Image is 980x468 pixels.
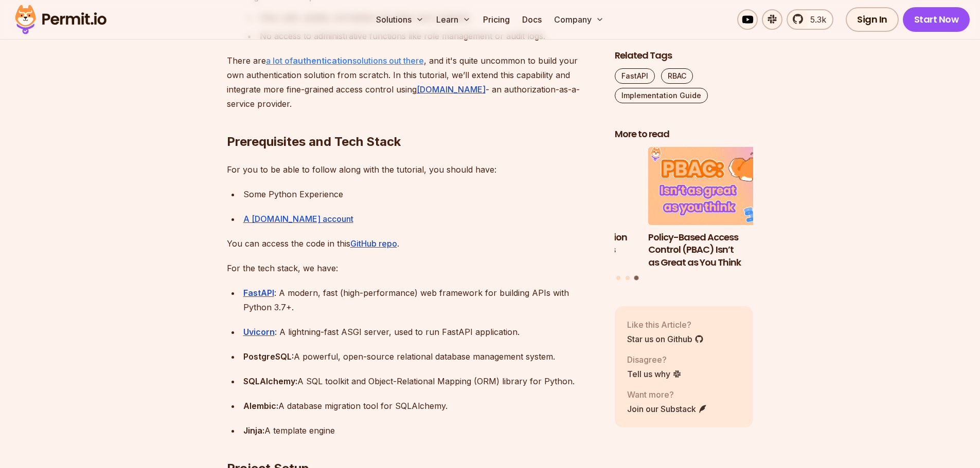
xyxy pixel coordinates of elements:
[243,187,598,201] div: Some Python Experience
[903,7,970,32] a: Start Now
[498,231,637,256] h3: Implementing Authentication and Authorization in Next.js
[243,399,598,413] div: A database migration tool for SQLAlchemy.
[787,9,833,30] a: 5.3k
[243,425,264,436] strong: Jinja:
[243,401,278,411] strong: Alembic:
[266,55,424,66] a: a lot ofauthenticationsolutions out there
[550,9,608,30] button: Company
[846,7,899,32] a: Sign In
[627,402,707,415] a: Join our Substack
[243,286,598,314] div: : A modern, fast (high-performance) web framework for building APIs with Python 3.7+.
[648,147,787,269] li: 3 of 3
[243,327,275,337] a: Uvicorn
[227,92,598,150] h2: Prerequisites and Tech Stack
[243,349,598,364] div: A powerful, open-source relational database management system.
[479,9,514,30] a: Pricing
[227,261,598,275] p: For the tech stack, we have:
[498,147,637,225] img: Implementing Authentication and Authorization in Next.js
[804,13,826,26] span: 5.3k
[634,275,639,280] button: Go to slide 3
[627,318,704,330] p: Like this Article?
[627,367,682,380] a: Tell us why
[615,68,655,84] a: FastAPI
[648,231,787,269] h3: Policy-Based Access Control (PBAC) Isn’t as Great as You Think
[615,88,708,103] a: Implementation Guide
[243,288,274,298] a: FastAPI
[227,236,598,251] p: You can access the code in this .
[616,275,620,279] button: Go to slide 1
[227,53,598,111] p: There are , and it's quite uncommon to build your own authentication solution from scratch. In th...
[227,162,598,177] p: For you to be able to follow along with the tutorial, you should have:
[518,9,546,30] a: Docs
[615,49,754,62] h2: Related Tags
[626,275,630,279] button: Go to slide 2
[627,353,682,365] p: Disagree?
[498,147,637,269] li: 2 of 3
[243,214,353,224] a: A [DOMAIN_NAME] account
[627,388,707,400] p: Want more?
[350,238,397,249] a: GitHub repo
[432,9,475,30] button: Learn
[243,376,297,386] strong: SQLAlchemy:
[627,332,704,345] a: Star us on Github
[417,84,486,95] a: [DOMAIN_NAME]
[648,147,787,269] a: Policy-Based Access Control (PBAC) Isn’t as Great as You ThinkPolicy-Based Access Control (PBAC) ...
[243,374,598,388] div: A SQL toolkit and Object-Relational Mapping (ORM) library for Python.
[243,423,598,438] div: A template engine
[648,147,787,225] img: Policy-Based Access Control (PBAC) Isn’t as Great as You Think
[10,2,111,37] img: Permit logo
[293,55,352,66] strong: authentication
[615,128,754,141] h2: More to read
[243,351,294,362] strong: PostgreSQL:
[615,147,754,282] div: Posts
[243,325,598,339] div: : A lightning-fast ASGI server, used to run FastAPI application.
[372,9,428,30] button: Solutions
[661,68,693,84] a: RBAC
